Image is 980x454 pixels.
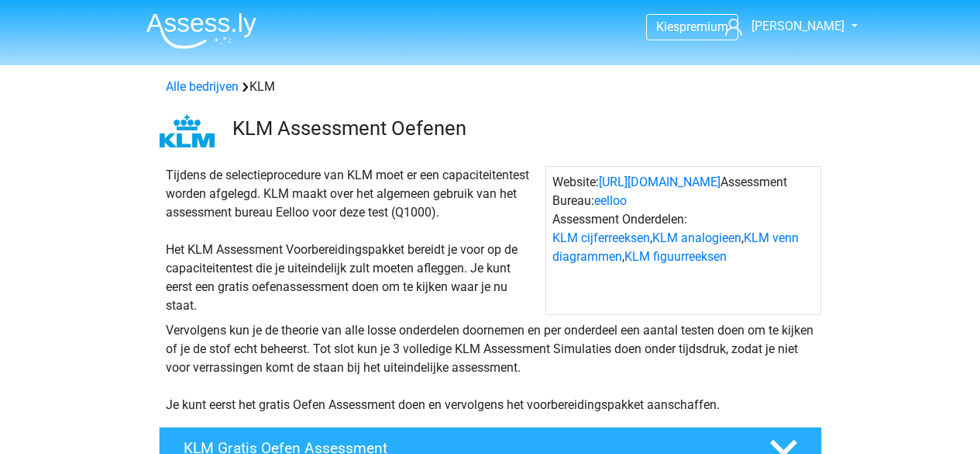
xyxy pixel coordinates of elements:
[160,321,821,414] div: Vervolgens kun je de theorie van alle losse onderdelen doornemen en per onderdeel een aantal test...
[599,175,720,189] a: [URL][DOMAIN_NAME]
[160,78,821,96] div: KLM
[160,166,545,315] div: Tijdens de selectieprocedure van KLM moet er een capaciteitentest worden afgelegd. KLM maakt over...
[166,79,239,94] a: Alle bedrijven
[552,230,650,245] a: KLM cijferreeksen
[656,19,679,34] span: Kies
[751,19,844,33] span: [PERSON_NAME]
[679,19,728,34] span: premium
[624,249,727,264] a: KLM figuurreeksen
[719,17,846,36] a: [PERSON_NAME]
[232,116,810,140] h3: KLM Assessment Oefenen
[552,230,799,264] a: KLM venn diagrammen
[652,230,741,245] a: KLM analogieen
[545,166,821,315] div: Website: Assessment Bureau: Assessment Onderdelen: , , ,
[594,193,627,208] a: eelloo
[647,16,738,37] a: Kiespremium
[146,12,256,49] img: Assessly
